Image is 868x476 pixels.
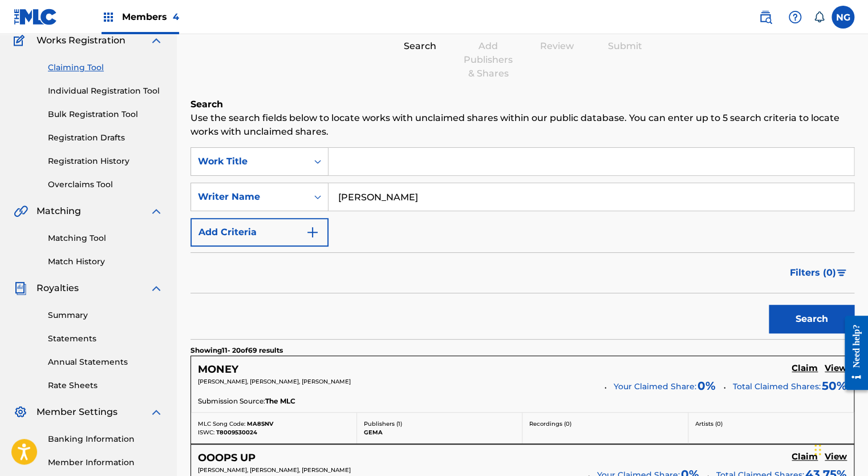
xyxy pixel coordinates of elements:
[190,98,854,111] h6: Search
[48,309,163,321] a: Summary
[784,6,806,29] div: Help
[790,266,836,280] span: Filters ( 0 )
[173,11,179,22] span: 4
[149,405,163,419] img: expand
[36,34,125,47] span: Works Registration
[48,132,163,144] a: Registration Drafts
[149,204,163,218] img: expand
[837,269,846,276] img: filter
[14,9,58,25] img: MLC Logo
[733,381,821,392] span: Total Claimed Shares:
[783,259,854,287] button: Filters (0)
[364,428,516,437] p: GEMA
[48,62,163,74] a: Claiming Tool
[198,466,351,474] span: [PERSON_NAME], [PERSON_NAME], [PERSON_NAME]
[14,204,28,218] img: Matching
[48,85,163,97] a: Individual Registration Tool
[364,419,516,428] p: Publishers ( 1 )
[597,39,654,53] div: Submit
[48,155,163,167] a: Registration History
[769,305,854,333] button: Search
[102,10,115,24] img: Top Rightsholders
[14,405,27,419] img: Member Settings
[811,421,868,476] iframe: Chat Widget
[48,380,163,392] a: Rate Sheets
[247,420,273,427] span: MA8SNV
[190,345,283,356] p: Showing 11 - 20 of 69 results
[832,6,854,29] div: User Menu
[48,333,163,345] a: Statements
[391,39,448,53] div: Search
[825,363,847,374] h5: View
[759,10,772,24] img: search
[198,155,301,168] div: Work Title
[48,108,163,120] a: Bulk Registration Tool
[754,6,777,29] a: Public Search
[48,179,163,191] a: Overclaims Tool
[788,10,802,24] img: help
[36,281,79,295] span: Royalties
[614,381,696,393] span: Your Claimed Share:
[198,363,238,376] h5: MONEY
[48,256,163,268] a: Match History
[122,10,179,23] span: Members
[306,225,319,239] img: 9d2ae6d4665cec9f34b9.svg
[14,34,29,47] img: Works Registration
[48,232,163,244] a: Matching Tool
[190,147,854,339] form: Search Form
[836,307,868,399] iframe: Resource Center
[198,396,265,406] span: Submission Source:
[814,433,821,467] div: Drag
[695,419,847,428] p: Artists ( 0 )
[528,39,585,53] div: Review
[190,218,328,247] button: Add Criteria
[198,429,214,436] span: ISWC:
[825,363,847,376] a: View
[198,190,301,204] div: Writer Name
[149,34,163,47] img: expand
[48,457,163,469] a: Member Information
[14,281,27,295] img: Royalties
[198,420,245,427] span: MLC Song Code:
[529,419,681,428] p: Recordings ( 0 )
[813,11,825,23] div: Notifications
[792,363,818,374] h5: Claim
[216,429,257,436] span: T8009530024
[198,451,255,465] h5: OOOPS UP
[48,433,163,445] a: Banking Information
[36,405,117,419] span: Member Settings
[198,378,351,385] span: [PERSON_NAME], [PERSON_NAME], [PERSON_NAME]
[36,204,81,218] span: Matching
[265,396,295,406] span: The MLC
[792,451,818,462] h5: Claim
[149,281,163,295] img: expand
[460,39,517,80] div: Add Publishers & Shares
[190,111,854,139] p: Use the search fields below to locate works with unclaimed shares within our public database. You...
[697,377,716,394] span: 0 %
[822,377,847,394] span: 50 %
[48,356,163,368] a: Annual Statements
